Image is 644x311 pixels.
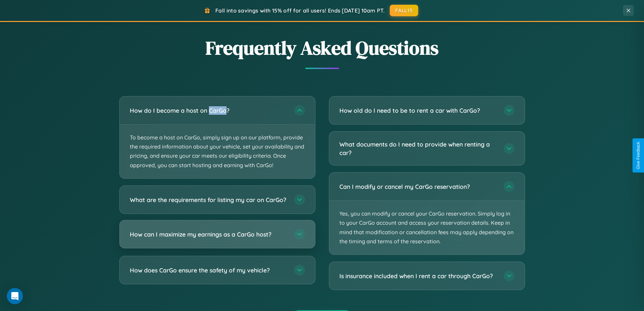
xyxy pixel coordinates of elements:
[339,272,497,280] h3: Is insurance included when I rent a car through CarGo?
[339,140,497,157] h3: What documents do I need to provide when renting a car?
[130,195,287,204] h3: What are the requirements for listing my car on CarGo?
[130,230,287,238] h3: How can I maximize my earnings as a CarGo host?
[130,106,287,115] h3: How do I become a host on CarGo?
[120,125,315,178] p: To become a host on CarGo, simply sign up on our platform, provide the required information about...
[7,288,23,304] div: Open Intercom Messenger
[339,106,497,115] h3: How old do I need to be to rent a car with CarGo?
[329,201,525,254] p: Yes, you can modify or cancel your CarGo reservation. Simply log in to your CarGo account and acc...
[636,142,641,169] div: Give Feedback
[215,7,385,14] span: Fall into savings with 15% off for all users! Ends [DATE] 10am PT.
[119,35,525,61] h2: Frequently Asked Questions
[130,266,287,274] h3: How does CarGo ensure the safety of my vehicle?
[339,182,497,191] h3: Can I modify or cancel my CarGo reservation?
[390,5,418,16] button: FALL15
